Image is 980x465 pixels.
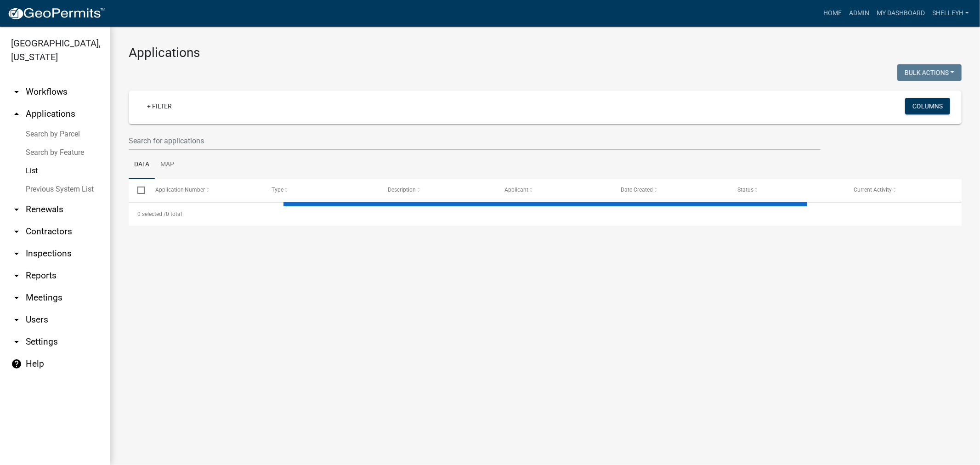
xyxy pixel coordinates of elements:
[272,187,283,193] span: Type
[140,98,179,114] a: + Filter
[129,203,962,226] div: 0 total
[854,187,892,193] span: Current Activity
[388,187,416,193] span: Description
[612,179,729,201] datatable-header-cell: Date Created
[129,131,821,150] input: Search for applications
[621,187,653,193] span: Date Created
[905,98,950,114] button: Columns
[11,314,22,325] i: arrow_drop_down
[11,292,22,303] i: arrow_drop_down
[845,5,873,22] a: Admin
[11,86,22,97] i: arrow_drop_down
[845,179,962,201] datatable-header-cell: Current Activity
[155,150,180,180] a: Map
[137,211,166,217] span: 0 selected /
[737,187,753,193] span: Status
[11,270,22,281] i: arrow_drop_down
[504,187,528,193] span: Applicant
[146,179,263,201] datatable-header-cell: Application Number
[11,358,22,369] i: help
[11,108,22,119] i: arrow_drop_up
[11,248,22,259] i: arrow_drop_down
[897,64,962,81] button: Bulk Actions
[155,187,205,193] span: Application Number
[11,336,22,347] i: arrow_drop_down
[11,226,22,237] i: arrow_drop_down
[820,5,845,22] a: Home
[873,5,929,22] a: My Dashboard
[496,179,612,201] datatable-header-cell: Applicant
[379,179,496,201] datatable-header-cell: Description
[129,150,155,180] a: Data
[729,179,845,201] datatable-header-cell: Status
[11,204,22,215] i: arrow_drop_down
[263,179,380,201] datatable-header-cell: Type
[129,45,962,61] h3: Applications
[129,179,146,201] datatable-header-cell: Select
[929,5,973,22] a: shelleyh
